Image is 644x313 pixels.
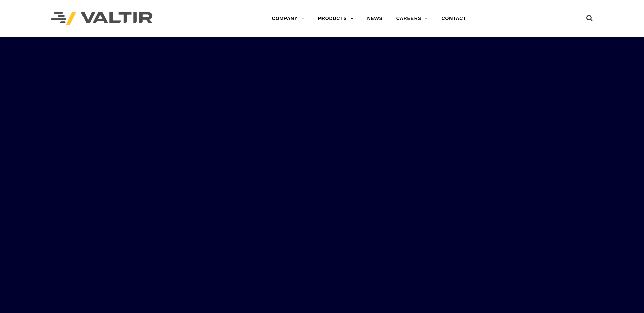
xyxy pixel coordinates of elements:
a: NEWS [361,12,389,25]
a: PRODUCTS [311,12,361,25]
a: CONTACT [435,12,473,25]
img: Valtir [51,12,153,26]
a: COMPANY [265,12,311,25]
a: CAREERS [389,12,435,25]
